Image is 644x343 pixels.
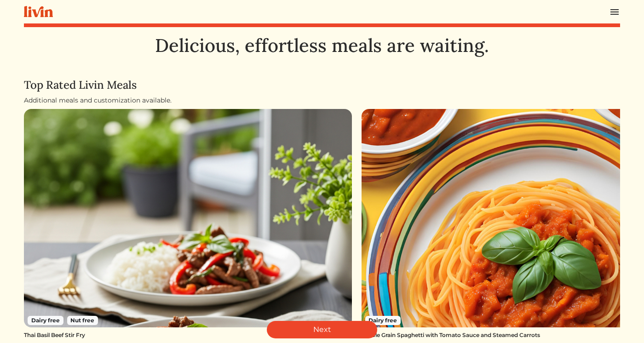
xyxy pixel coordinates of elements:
a: Next [267,321,377,338]
img: Thai Basil Beef Stir Fry [24,109,352,327]
img: livin-logo-a0d97d1a881af30f6274990eb6222085a2533c92bbd1e4f22c21b4f0d0e3210c.svg [24,6,53,17]
span: Dairy free [28,316,63,325]
span: Nut free [67,316,98,325]
h1: Delicious, effortless meals are waiting. [24,34,620,57]
h4: Top Rated Livin Meals [24,79,620,92]
img: menu_hamburger-cb6d353cf0ecd9f46ceae1c99ecbeb4a00e71ca567a856bd81f57e9d8c17bb26.svg [609,6,620,17]
span: Dairy free [365,316,401,325]
div: Additional meals and customization available. [24,96,620,105]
